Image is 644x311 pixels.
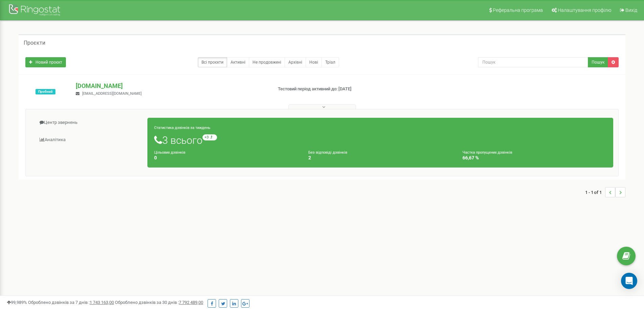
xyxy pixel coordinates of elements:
h4: 2 [308,155,452,160]
span: 1 - 1 of 1 [585,187,605,197]
span: Налаштування профілю [558,7,611,13]
small: Статистика дзвінків за тиждень [154,126,210,130]
small: +3 [202,134,217,140]
u: 7 792 489,00 [179,300,203,305]
h4: 0 [154,155,298,160]
a: Аналiтика [31,132,148,148]
h1: 3 всього [154,134,606,146]
a: Не продовжені [249,57,285,67]
small: Частка пропущених дзвінків [462,150,512,155]
a: Новий проєкт [25,57,66,67]
span: [EMAIL_ADDRESS][DOMAIN_NAME] [82,91,142,96]
a: Всі проєкти [198,57,227,67]
a: Архівні [285,57,306,67]
button: Пошук [588,57,608,67]
nav: ... [585,180,625,204]
div: Open Intercom Messenger [621,273,637,289]
u: 1 743 163,00 [90,300,114,305]
span: Оброблено дзвінків за 30 днів : [115,300,203,305]
h5: Проєкти [24,40,45,46]
a: Центр звернень [31,114,148,131]
p: Тестовий період активний до: [DATE] [278,86,419,92]
p: [DOMAIN_NAME] [76,82,267,90]
h4: 66,67 % [462,155,606,160]
a: Нові [306,57,322,67]
span: Оброблено дзвінків за 7 днів : [28,300,114,305]
span: Вихід [625,7,637,13]
span: 99,989% [7,300,27,305]
span: Реферальна програма [493,7,543,13]
a: Тріал [321,57,339,67]
a: Активні [227,57,249,67]
span: Пробний [35,89,55,94]
small: Цільових дзвінків [154,150,185,155]
small: Без відповіді дзвінків [308,150,347,155]
input: Пошук [478,57,588,67]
